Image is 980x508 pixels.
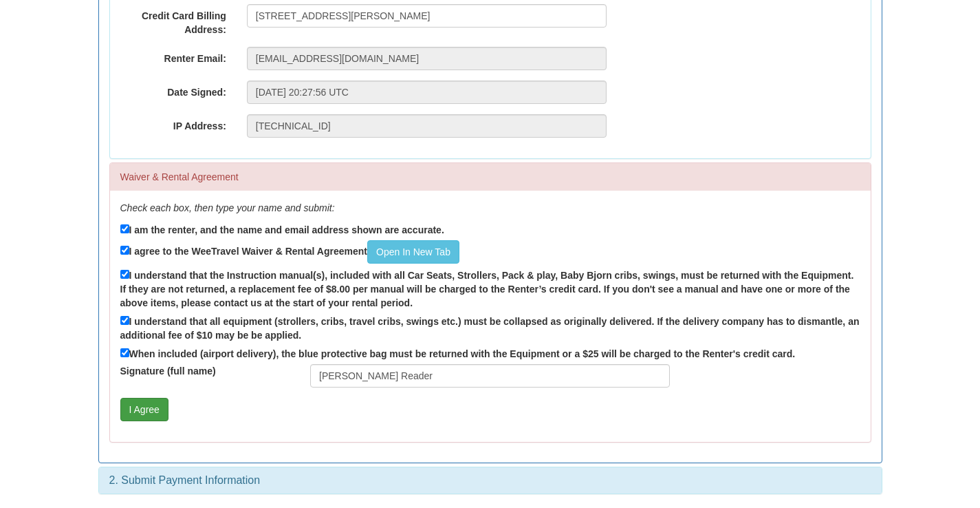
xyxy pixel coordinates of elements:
label: I am the renter, and the name and email address shown are accurate. [120,222,444,237]
input: Full Name [310,364,670,388]
input: I agree to the WeeTravel Waiver & Rental AgreementOpen In New Tab [120,246,129,255]
h3: 2. Submit Payment Information [109,474,871,487]
input: I understand that all equipment (strollers, cribs, travel cribs, swings etc.) must be collapsed a... [120,316,129,325]
label: I agree to the WeeTravel Waiver & Rental Agreement [120,240,459,264]
label: I understand that all equipment (strollers, cribs, travel cribs, swings etc.) must be collapsed a... [120,313,860,342]
label: I understand that the Instruction manual(s), included with all Car Seats, Strollers, Pack & play,... [120,267,860,310]
input: When included (airport delivery), the blue protective bag must be returned with the Equipment or ... [120,348,129,357]
input: I am the renter, and the name and email address shown are accurate. [120,224,129,233]
div: Waiver & Rental Agreement [110,163,871,191]
button: I Agree [120,398,168,421]
input: I understand that the Instruction manual(s), included with all Car Seats, Strollers, Pack & play,... [120,270,129,279]
label: IP Address: [110,114,237,133]
label: Credit Card Billing Address: [110,4,237,36]
label: Renter Email: [110,47,237,65]
label: Signature (full name) [110,364,301,378]
label: When included (airport delivery), the blue protective bag must be returned with the Equipment or ... [120,346,796,361]
label: Date Signed: [110,81,237,99]
em: Check each box, then type your name and submit: [120,202,335,213]
a: Open In New Tab [367,240,459,264]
